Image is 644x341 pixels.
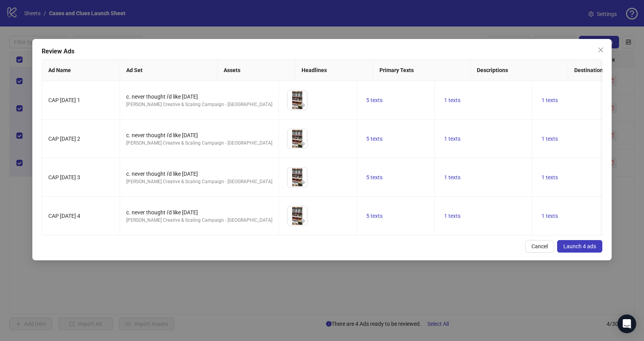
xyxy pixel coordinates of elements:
[288,90,307,110] img: Asset 1
[538,134,561,143] button: 1 texts
[126,170,272,178] div: c. never thought i'd like [DATE]
[288,168,307,187] img: Asset 1
[48,97,80,103] span: CAP [DATE] 1
[120,60,217,81] th: Ad Set
[542,97,558,103] span: 1 texts
[542,213,558,219] span: 1 texts
[542,136,558,142] span: 1 texts
[363,173,386,182] button: 5 texts
[48,136,80,142] span: CAP [DATE] 2
[126,217,272,224] div: [PERSON_NAME] Creative & Scaling Campaign - [GEOGRAPHIC_DATA]
[126,101,272,108] div: [PERSON_NAME] Creative & Scaling Campaign - [GEOGRAPHIC_DATA]
[298,101,307,110] button: Preview
[48,174,80,180] span: CAP [DATE] 3
[618,314,636,333] div: Open Intercom Messenger
[531,243,548,249] span: Cancel
[444,136,461,142] span: 1 texts
[563,243,596,249] span: Launch 4 ads
[298,178,307,187] button: Preview
[366,97,383,103] span: 5 texts
[363,134,386,143] button: 5 texts
[542,174,558,180] span: 1 texts
[300,141,305,147] span: eye
[217,60,295,81] th: Assets
[300,102,305,108] span: eye
[525,240,554,253] button: Cancel
[298,216,307,226] button: Preview
[538,173,561,182] button: 1 texts
[557,240,602,253] button: Launch 4 ads
[295,60,373,81] th: Headlines
[126,208,272,217] div: c. never thought i'd like [DATE]
[366,136,383,142] span: 5 texts
[298,139,307,148] button: Preview
[444,213,461,219] span: 1 texts
[126,131,272,140] div: c. never thought i'd like [DATE]
[363,211,386,221] button: 5 texts
[538,95,561,105] button: 1 texts
[441,173,464,182] button: 1 texts
[48,213,80,219] span: CAP [DATE] 4
[441,95,464,105] button: 1 texts
[444,174,461,180] span: 1 texts
[595,44,607,56] button: Close
[288,206,307,226] img: Asset 1
[300,180,305,185] span: eye
[366,213,383,219] span: 5 texts
[373,60,471,81] th: Primary Texts
[444,97,461,103] span: 1 texts
[126,178,272,186] div: [PERSON_NAME] Creative & Scaling Campaign - [GEOGRAPHIC_DATA]
[366,174,383,180] span: 5 texts
[471,60,568,81] th: Descriptions
[363,95,386,105] button: 5 texts
[42,47,603,56] div: Review Ads
[126,92,272,101] div: c. never thought i'd like [DATE]
[42,60,120,81] th: Ad Name
[300,218,305,224] span: eye
[538,211,561,221] button: 1 texts
[441,211,464,221] button: 1 texts
[441,134,464,143] button: 1 texts
[126,140,272,147] div: [PERSON_NAME] Creative & Scaling Campaign - [GEOGRAPHIC_DATA]
[288,129,307,148] img: Asset 1
[598,47,604,53] span: close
